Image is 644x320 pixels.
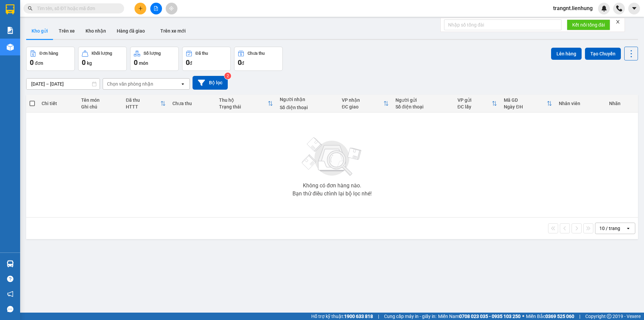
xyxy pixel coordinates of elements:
[526,313,574,320] span: Miền Bắc
[80,23,111,39] button: Kho nhận
[26,47,75,71] button: Đơn hàng0đơn
[193,76,228,90] button: Bộ lọc
[135,3,146,14] button: plus
[585,48,621,60] button: Tạo Chuyến
[522,315,524,318] span: ⚪️
[292,191,372,196] div: Bạn thử điều chỉnh lại bộ lọc nhé!
[42,101,74,106] div: Chi tiết
[303,183,361,188] div: Không có đơn hàng nào.
[7,306,13,312] span: message
[219,97,268,103] div: Thu hộ
[280,97,335,102] div: Người nhận
[26,23,53,39] button: Kho gửi
[154,6,158,11] span: file-add
[559,101,602,106] div: Nhân viên
[344,314,373,319] strong: 1900 633 818
[384,313,436,320] span: Cung cấp máy in - giấy in:
[551,48,582,60] button: Lên hàng
[219,104,268,109] div: Trạng thái
[35,60,43,66] span: đơn
[172,101,212,106] div: Chưa thu
[182,47,231,71] button: Đã thu0đ
[631,5,637,11] span: caret-down
[234,47,283,71] button: Chưa thu0đ
[107,81,153,87] div: Chọn văn phòng nhận
[454,95,501,112] th: Toggle SortBy
[26,79,100,89] input: Select a date range.
[190,60,192,66] span: đ
[7,260,14,267] img: warehouse-icon
[78,47,127,71] button: Khối lượng0kg
[122,95,169,112] th: Toggle SortBy
[40,51,58,56] div: Đơn hàng
[7,44,14,51] img: warehouse-icon
[567,19,610,30] button: Kết nối tổng đài
[609,101,635,106] div: Nhãn
[111,23,150,39] button: Hàng đã giao
[342,104,383,109] div: ĐC giao
[545,314,574,319] strong: 0369 525 060
[500,95,555,112] th: Toggle SortBy
[626,226,631,231] svg: open
[616,5,622,11] img: phone-icon
[53,23,80,39] button: Trên xe
[338,95,392,112] th: Toggle SortBy
[607,314,611,319] span: copyright
[134,58,138,66] span: 0
[601,5,607,11] img: icon-new-feature
[7,27,14,34] img: solution-icon
[196,51,208,56] div: Đã thu
[28,6,33,11] span: search
[579,313,580,320] span: |
[224,73,231,79] sup: 2
[572,21,605,29] span: Kết nối tổng đài
[30,58,34,66] span: 0
[299,133,366,180] img: svg+xml;base64,PHN2ZyBjbGFzcz0ibGlzdC1wbHVnX19zdmciIHhtbG5zPSJodHRwOi8vd3d3LnczLm9yZy8yMDAwL3N2Zy...
[82,58,86,66] span: 0
[37,5,116,12] input: Tìm tên, số ĐT hoặc mã đơn
[7,276,13,282] span: question-circle
[92,51,112,56] div: Khối lượng
[615,19,620,24] span: close
[438,313,521,320] span: Miền Nam
[628,3,640,14] button: caret-down
[6,4,14,14] img: logo-vxr
[248,51,265,56] div: Chưa thu
[186,58,190,66] span: 0
[444,19,561,30] input: Nhập số tổng đài
[395,97,451,103] div: Người gửi
[311,313,373,320] span: Hỗ trợ kỹ thuật:
[130,47,179,71] button: Số lượng0món
[458,97,492,103] div: VP gửi
[144,51,161,56] div: Số lượng
[504,104,547,109] div: Ngày ĐH
[150,3,162,14] button: file-add
[7,291,13,297] span: notification
[160,28,186,34] span: Trên xe mới
[180,81,185,87] svg: open
[166,3,177,14] button: aim
[342,97,383,103] div: VP nhận
[504,97,547,103] div: Mã GD
[241,60,244,66] span: đ
[378,313,379,320] span: |
[138,6,143,11] span: plus
[87,60,92,66] span: kg
[216,95,276,112] th: Toggle SortBy
[126,97,160,103] div: Đã thu
[395,104,451,109] div: Số điện thoại
[238,58,241,66] span: 0
[126,104,160,109] div: HTTT
[548,4,598,12] span: trangnt.lienhung
[458,104,492,109] div: ĐC lấy
[139,60,148,66] span: món
[280,105,335,110] div: Số điện thoại
[599,225,620,232] div: 10 / trang
[169,6,174,11] span: aim
[459,314,521,319] strong: 0708 023 035 - 0935 103 250
[81,97,119,103] div: Tên món
[81,104,119,109] div: Ghi chú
